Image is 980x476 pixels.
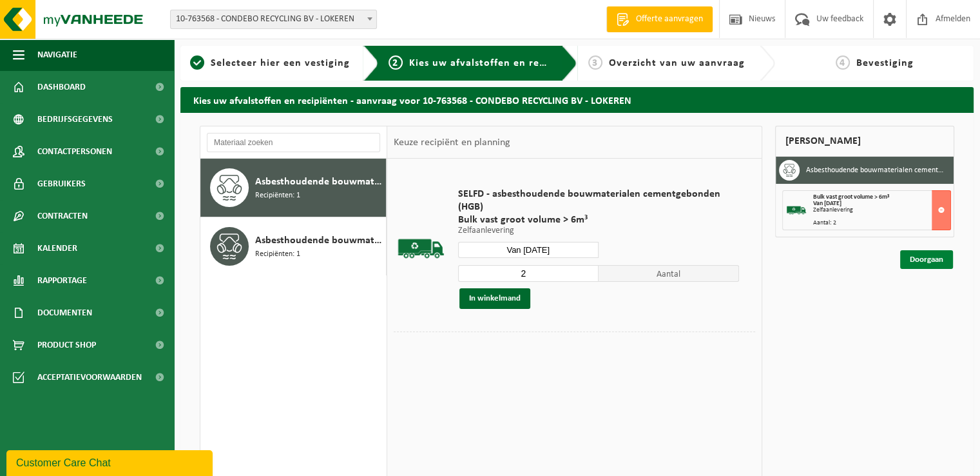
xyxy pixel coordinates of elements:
[37,232,77,264] span: Kalender
[37,39,77,71] span: Navigatie
[207,133,380,152] input: Materiaal zoeken
[170,10,377,29] span: 10-763568 - CONDEBO RECYCLING BV - LOKEREN
[813,200,841,207] strong: Van [DATE]
[37,168,86,200] span: Gebruikers
[171,10,376,28] span: 10-763568 - CONDEBO RECYCLING BV - LOKEREN
[6,448,215,476] iframe: chat widget
[37,135,112,168] span: Contactpersonen
[609,58,745,68] span: Overzicht van uw aanvraag
[211,58,350,68] span: Selecteer hier een vestiging
[813,220,950,226] div: Aantal: 2
[37,103,113,135] span: Bedrijfsgegevens
[37,297,92,329] span: Documenten
[606,6,713,32] a: Offerte aanvragen
[458,213,740,226] span: Bulk vast groot volume > 6m³
[190,55,204,70] span: 1
[856,58,914,68] span: Bevestiging
[775,126,954,157] div: [PERSON_NAME]
[37,361,142,393] span: Acceptatievoorwaarden
[200,159,387,217] button: Asbesthoudende bouwmaterialen cementgebonden (hechtgebonden) Recipiënten: 1
[255,174,383,190] span: Asbesthoudende bouwmaterialen cementgebonden (hechtgebonden)
[588,55,602,70] span: 3
[813,193,889,201] span: Bulk vast groot volume > 6m³
[458,226,740,235] p: Zelfaanlevering
[900,250,953,269] a: Doorgaan
[387,126,516,159] div: Keuze recipiënt en planning
[255,233,383,248] span: Asbesthoudende bouwmaterialen cementgebonden met isolatie(hechtgebonden)
[836,55,850,70] span: 4
[459,288,530,309] button: In winkelmand
[458,188,740,213] span: SELFD - asbesthoudende bouwmaterialen cementgebonden (HGB)
[37,200,88,232] span: Contracten
[806,160,944,181] h3: Asbesthoudende bouwmaterialen cementgebonden (hechtgebonden)
[813,207,950,213] div: Zelfaanlevering
[389,55,403,70] span: 2
[633,13,706,26] span: Offerte aanvragen
[180,87,974,112] h2: Kies uw afvalstoffen en recipiënten - aanvraag voor 10-763568 - CONDEBO RECYCLING BV - LOKEREN
[255,190,300,202] span: Recipiënten: 1
[409,58,586,68] span: Kies uw afvalstoffen en recipiënten
[37,264,87,297] span: Rapportage
[458,242,599,258] input: Selecteer datum
[200,217,387,275] button: Asbesthoudende bouwmaterialen cementgebonden met isolatie(hechtgebonden) Recipiënten: 1
[599,265,739,282] span: Aantal
[187,55,353,71] a: 1Selecteer hier een vestiging
[37,329,96,361] span: Product Shop
[37,71,86,103] span: Dashboard
[255,248,300,261] span: Recipiënten: 1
